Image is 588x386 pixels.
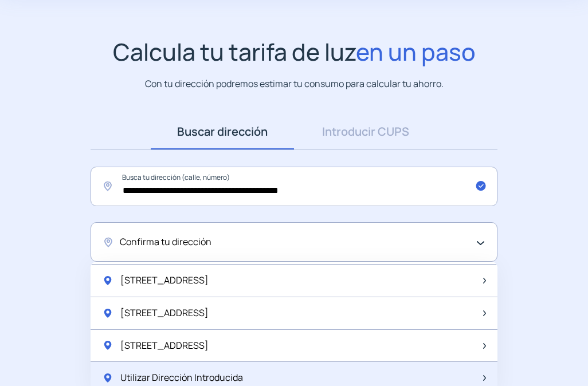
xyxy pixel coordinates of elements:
span: [STREET_ADDRESS] [120,338,209,353]
span: [STREET_ADDRESS] [120,306,209,321]
img: arrow-next-item.svg [483,343,486,349]
span: Utilizar Dirección Introducida [120,371,243,385]
img: arrow-next-item.svg [483,375,486,381]
img: location-pin-green.svg [102,372,113,384]
span: [STREET_ADDRESS] [120,273,209,288]
span: en un paso [356,36,476,68]
a: Introducir CUPS [294,114,437,149]
p: Con tu dirección podremos estimar tu consumo para calcular tu ahorro. [145,77,444,91]
img: arrow-next-item.svg [483,310,486,316]
img: location-pin-green.svg [102,340,113,351]
h1: Calcula tu tarifa de luz [113,38,476,66]
img: arrow-next-item.svg [483,278,486,283]
img: location-pin-green.svg [102,275,113,286]
img: location-pin-green.svg [102,308,113,319]
a: Buscar dirección [151,114,294,149]
span: Confirma tu dirección [120,235,211,250]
